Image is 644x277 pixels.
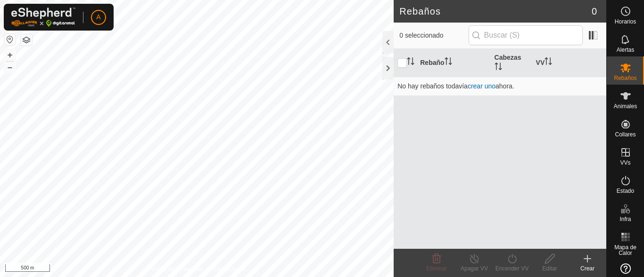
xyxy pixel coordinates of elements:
span: Estado [617,188,634,194]
span: Infra [619,216,631,222]
a: Política de Privacidad [148,265,202,273]
button: + [4,49,16,61]
h2: Rebaños [399,6,592,17]
td: No hay rebaños todavía ahora. [394,77,606,95]
p-sorticon: Activar para ordenar [545,59,552,66]
th: VV [532,49,606,77]
button: Capas del Mapa [21,34,32,46]
div: Apagar VV [455,264,493,273]
button: Restablecer Mapa [4,34,16,45]
div: Encender VV [493,264,531,273]
span: Animales [614,103,637,109]
th: Rebaño [416,49,490,77]
span: VVs [620,160,630,166]
span: 0 seleccionado [399,31,468,40]
span: Mapa de Calor [609,245,642,256]
span: Rebaños [614,75,636,81]
p-sorticon: Activar para ordenar [495,64,502,71]
span: Alertas [617,47,634,53]
span: Collares [615,132,636,137]
div: Editar [531,264,569,273]
span: 0 [592,4,597,18]
span: Horarios [615,19,636,24]
p-sorticon: Activar para ordenar [445,59,452,66]
p-sorticon: Activar para ordenar [407,59,414,66]
span: A [96,12,100,22]
a: crear uno [468,82,495,90]
img: Logo Gallagher [11,8,75,27]
div: Crear [569,264,606,273]
a: Contáctenos [214,265,246,273]
th: Cabezas [491,49,532,77]
span: Eliminar [426,265,446,272]
button: – [4,62,16,73]
input: Buscar (S) [469,25,583,45]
